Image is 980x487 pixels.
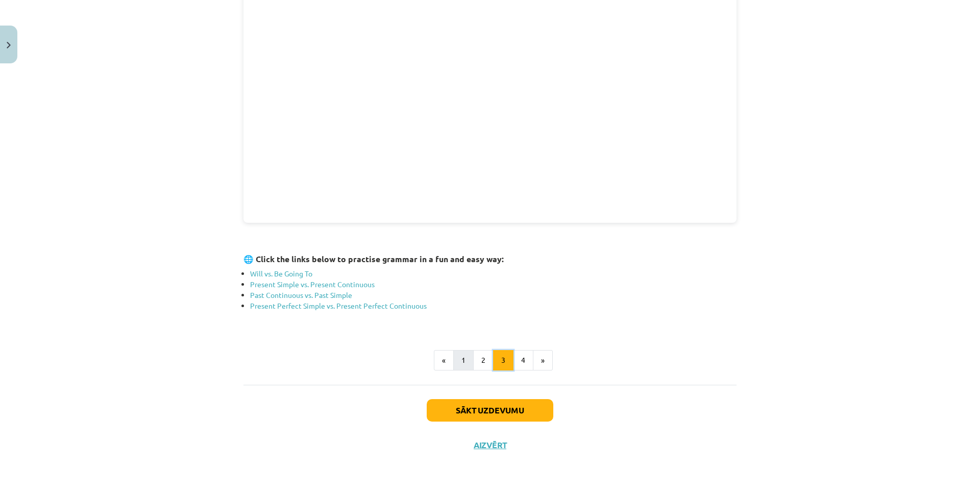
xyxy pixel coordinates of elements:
[493,350,513,370] button: 3
[473,350,494,370] button: 2
[250,301,427,310] a: Present Perfect Simple vs. Present Perfect Continuous
[434,350,454,370] button: «
[250,269,312,278] a: Will vs. Be Going To
[453,350,474,370] button: 1
[243,350,737,370] nav: Page navigation example
[243,253,504,264] strong: 🌐 Click the links below to practise grammar in a fun and easy way:
[427,399,553,422] button: Sākt uzdevumu
[533,350,553,370] button: »
[250,290,352,299] a: Past Continuous vs. Past Simple
[250,280,375,289] a: Present Simple vs. Present Continuous
[7,42,11,49] img: icon-close-lesson-0947bae3869378f0d4975bcd49f059093ad1ed9edebbc8119c70593378902aed.svg
[513,350,533,370] button: 4
[471,440,509,450] button: Aizvērt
